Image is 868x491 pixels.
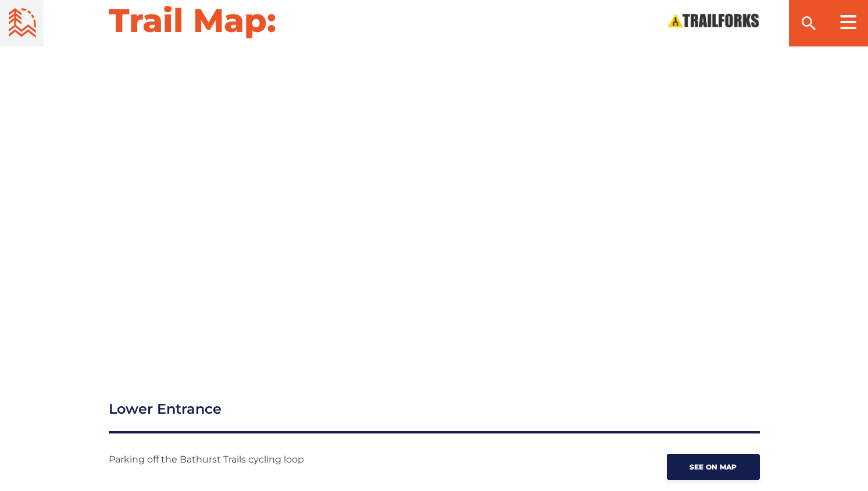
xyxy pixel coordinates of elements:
h3: Lower Entrance [109,399,760,433]
a: See on map [667,454,760,480]
ion-icon: search [799,14,818,33]
img: View on Trailforks.com [667,12,760,28]
span: See on map [690,463,737,471]
p: Parking off the Bathurst Trails cycling loop [109,451,591,468]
